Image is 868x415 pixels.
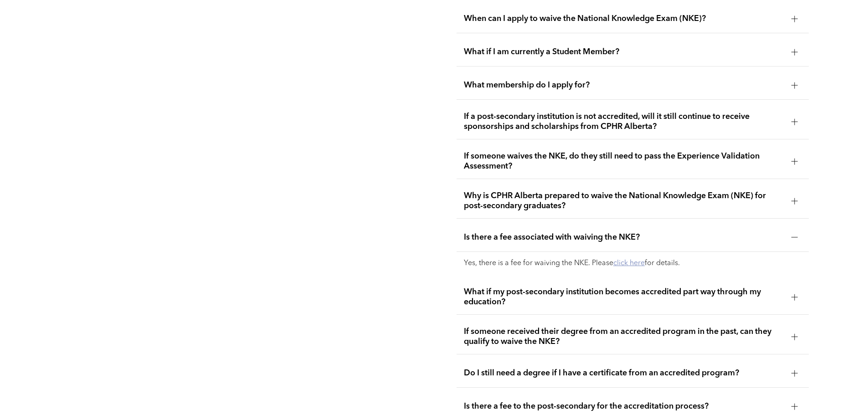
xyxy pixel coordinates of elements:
[464,80,784,90] span: What membership do I apply for?
[464,259,801,268] p: Yes, there is a fee for waiving the NKE. Please for details.
[613,260,645,267] a: click here
[464,191,784,211] span: Why is CPHR Alberta prepared to waive the National Knowledge Exam (NKE) for post-secondary gradua...
[464,401,784,411] span: Is there a fee to the post-secondary for the accreditation process?
[464,327,784,347] span: If someone received their degree from an accredited program in the past, can they qualify to waiv...
[464,47,784,57] span: What if I am currently a Student Member?
[464,151,784,171] span: If someone waives the NKE, do they still need to pass the Experience Validation Assessment?
[464,112,784,132] span: If a post-secondary institution is not accredited, will it still continue to receive sponsorships...
[464,232,784,242] span: Is there a fee associated with waiving the NKE?
[464,287,784,307] span: What if my post-secondary institution becomes accredited part way through my education?
[464,14,784,24] span: When can I apply to waive the National Knowledge Exam (NKE)?
[464,368,784,378] span: Do I still need a degree if I have a certificate from an accredited program?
